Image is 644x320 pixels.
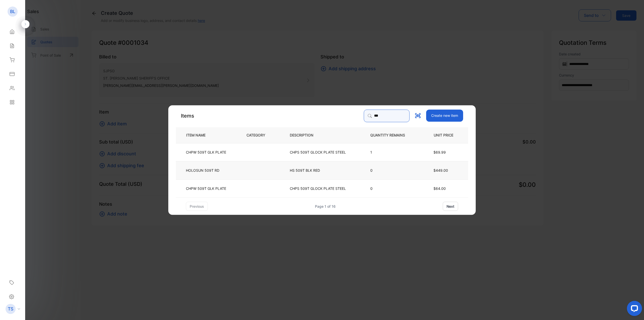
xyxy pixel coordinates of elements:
[370,132,413,138] p: QUANTITY REMAINS
[186,202,208,211] button: previous
[290,186,346,191] p: CHPS 509T GLOCK PLATE STEEL
[290,132,321,138] p: DESCRIPTION
[10,8,15,15] p: BL
[315,204,336,209] div: Page 1 of 16
[433,186,446,191] span: $64.00
[8,306,13,312] p: TS
[623,299,644,320] iframe: LiveChat chat widget
[247,132,273,138] p: CATEGORY
[290,168,320,173] p: HS 509T BLK RED
[184,132,214,138] p: ITEM NAME
[290,150,346,155] p: CHPS 509T GLOCK PLATE STEEL
[186,150,226,155] p: CHPW 509T GLK PLATE
[186,168,219,173] p: HOLOSUN 509T RD
[186,186,226,191] p: CHPW 509T GLK PLATE
[433,168,448,172] span: $449.00
[443,202,458,211] button: next
[370,150,413,155] p: 1
[370,186,413,191] p: 0
[430,132,460,138] p: UNIT PRICE
[370,168,413,173] p: 0
[181,112,194,120] p: Items
[426,110,463,122] button: Create new item
[433,150,446,154] span: $69.99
